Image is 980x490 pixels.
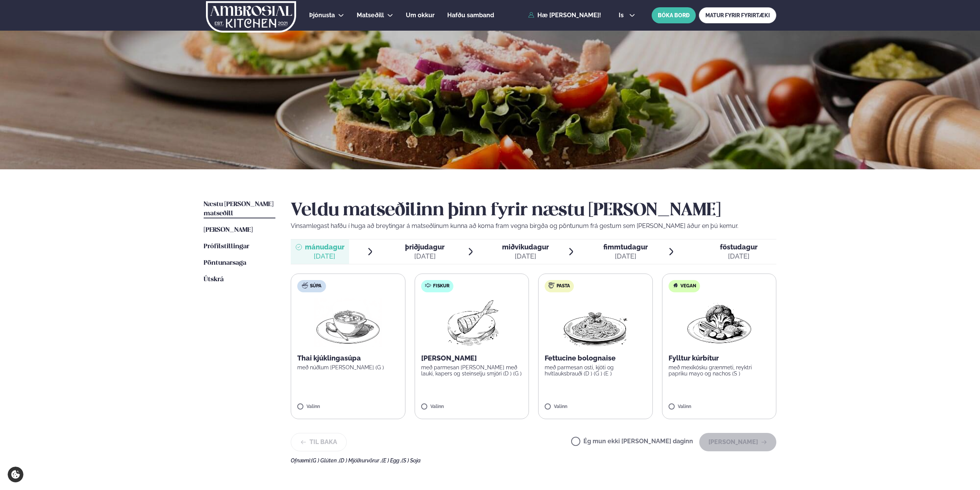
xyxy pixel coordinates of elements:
[311,457,339,464] span: (G ) Glúten ,
[291,457,776,464] div: Ofnæmi:
[204,201,273,217] span: Næstu [PERSON_NAME] matseðill
[357,11,384,19] span: Matseðill
[557,283,570,289] span: Pasta
[562,298,629,347] img: Spagetti.png
[548,282,555,288] img: pasta.svg
[438,298,506,347] img: Fish.png
[309,11,335,19] span: Þjónusta
[720,243,758,251] span: föstudagur
[613,12,641,18] button: is
[405,252,445,261] div: [DATE]
[297,354,399,363] p: Thai kjúklingasúpa
[545,354,646,363] p: Fettucine bolognaise
[357,11,384,20] a: Matseðill
[291,221,776,231] p: Vinsamlegast hafðu í huga að breytingar á matseðlinum kunna að koma fram vegna birgða og pöntunum...
[680,283,696,289] span: Vegan
[204,242,249,251] a: Prófílstillingar
[204,260,246,266] span: Pöntunarsaga
[305,252,344,261] div: [DATE]
[502,243,549,251] span: miðvikudagur
[447,11,494,20] a: Hafðu samband
[669,364,770,377] p: með mexíkósku grænmeti, reyktri papriku mayo og nachos (S )
[204,227,253,233] span: [PERSON_NAME]
[619,12,626,18] span: is
[291,200,776,221] h2: Veldu matseðilinn þinn fyrir næstu [PERSON_NAME]
[406,11,435,19] span: Um okkur
[669,354,770,363] p: Fylltur kúrbítur
[305,243,344,251] span: mánudagur
[433,283,450,289] span: Fiskur
[652,7,696,23] button: BÓKA BORÐ
[314,298,382,347] img: Soup.png
[205,1,297,33] img: logo
[302,282,308,288] img: soup.svg
[204,200,275,218] a: Næstu [PERSON_NAME] matseðill
[421,354,523,363] p: [PERSON_NAME]
[672,282,679,288] img: Vegan.svg
[204,226,253,235] a: [PERSON_NAME]
[720,252,758,261] div: [DATE]
[204,276,224,283] span: Útskrá
[402,457,421,464] span: (S ) Soja
[405,243,445,251] span: þriðjudagur
[528,12,601,19] a: Hæ [PERSON_NAME]!
[447,11,494,19] span: Hafðu samband
[310,283,321,289] span: Súpa
[291,433,347,451] button: Til baka
[699,7,776,23] a: MATUR FYRIR FYRIRTÆKI
[204,243,249,250] span: Prófílstillingar
[421,364,523,377] p: með parmesan [PERSON_NAME] með lauki, kapers og steinselju smjöri (D ) (G )
[685,298,753,347] img: Vegan.png
[425,282,431,288] img: fish.svg
[382,457,402,464] span: (E ) Egg ,
[309,11,335,20] a: Þjónusta
[545,364,646,377] p: með parmesan osti, kjöti og hvítlauksbrauði (D ) (G ) (E )
[204,259,246,268] a: Pöntunarsaga
[8,467,23,482] a: Cookie settings
[297,364,399,370] p: með núðlum [PERSON_NAME] (G )
[603,243,648,251] span: fimmtudagur
[204,275,224,284] a: Útskrá
[603,252,648,261] div: [DATE]
[699,433,776,451] button: [PERSON_NAME]
[406,11,435,20] a: Um okkur
[339,457,382,464] span: (D ) Mjólkurvörur ,
[502,252,549,261] div: [DATE]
